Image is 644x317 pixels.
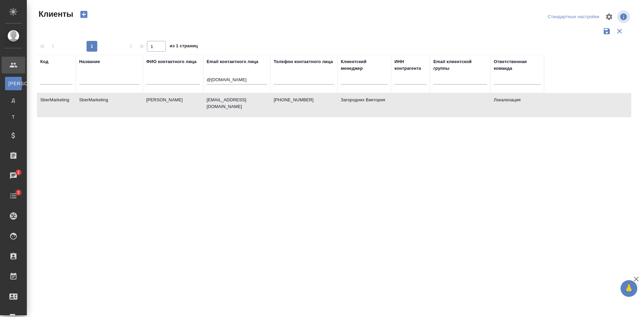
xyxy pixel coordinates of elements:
[79,58,100,65] div: Название
[490,93,544,117] td: Локализация
[76,9,92,20] button: Создать
[274,58,333,65] div: Телефон контактного лица
[8,80,18,87] span: [PERSON_NAME]
[341,58,388,72] div: Клиентский менеджер
[37,9,73,19] span: Клиенты
[621,280,637,297] button: 🙏
[617,10,631,23] span: Посмотреть информацию
[2,188,25,204] a: 2
[337,93,391,117] td: Загородних Виктория
[40,58,48,65] div: Код
[170,42,198,52] span: из 1 страниц
[2,167,25,184] a: 2
[146,58,197,65] div: ФИО контактного лица
[207,58,258,65] div: Email контактного лица
[13,169,23,176] span: 2
[207,97,267,110] p: [EMAIL_ADDRESS][DOMAIN_NAME]
[601,9,617,25] span: Настроить таблицу
[433,58,487,72] div: Email клиентской группы
[8,97,18,104] span: Д
[623,281,635,296] span: 🙏
[494,58,541,72] div: Ответственная команда
[5,77,22,90] a: [PERSON_NAME]
[613,25,626,38] button: Сбросить фильтры
[37,93,76,117] td: SberMarketing
[143,93,203,117] td: [PERSON_NAME]
[8,114,18,120] span: Т
[5,110,22,124] a: Т
[546,12,601,22] div: split button
[5,94,22,107] a: Д
[13,189,23,196] span: 2
[600,25,613,38] button: Сохранить фильтры
[394,58,427,72] div: ИНН контрагента
[76,93,143,117] td: SberMarketing
[274,97,334,103] p: [PHONE_NUMBER]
